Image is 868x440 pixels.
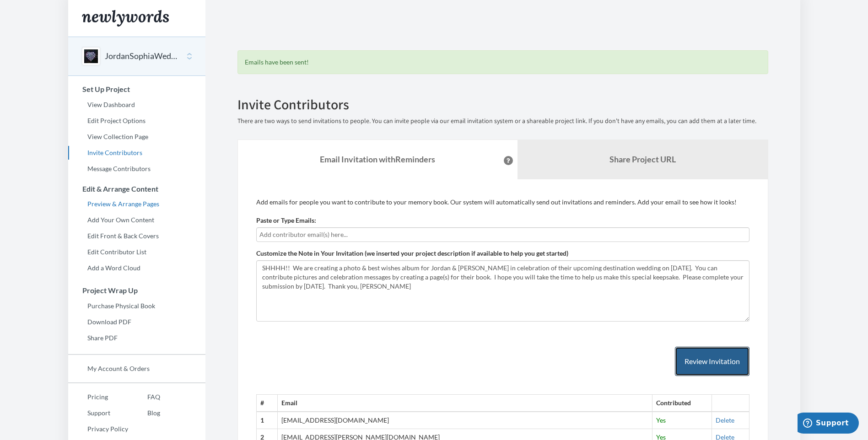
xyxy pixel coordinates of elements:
a: View Collection Page [68,130,205,144]
th: 1 [256,412,277,429]
div: Emails have been sent! [237,50,768,74]
p: Add emails for people you want to contribute to your memory book. Our system will automatically s... [256,198,749,207]
textarea: SHHHH!! We are creating a photo & best wishes album for Jordan & [PERSON_NAME] in celebration of ... [256,260,749,322]
img: Newlywords logo [82,10,169,27]
a: FAQ [128,390,160,404]
a: Edit Project Options [68,114,205,128]
button: JordanSophiaWedding2025 [105,50,179,62]
a: View Dashboard [68,98,205,112]
label: Customize the Note in Your Invitation (we inserted your project description if available to help ... [256,249,568,258]
a: Support [68,406,128,420]
button: Review Invitation [675,347,749,376]
th: # [256,395,277,412]
a: My Account & Orders [68,362,205,376]
h3: Edit & Arrange Content [69,185,205,193]
a: Add Your Own Content [68,213,205,227]
a: Edit Contributor List [68,245,205,259]
a: Share PDF [68,331,205,345]
label: Paste or Type Emails: [256,216,316,225]
iframe: Opens a widget where you can chat to one of our agents [798,413,859,435]
span: Yes [656,416,666,424]
a: Invite Contributors [68,146,205,160]
a: Download PDF [68,315,205,329]
a: Purchase Physical Book [68,299,205,313]
input: Add contributor email(s) here... [259,230,746,240]
a: Delete [716,416,734,424]
th: Contributed [652,395,712,412]
a: Blog [128,406,160,420]
a: Pricing [68,390,128,404]
h3: Set Up Project [69,85,205,93]
a: Preview & Arrange Pages [68,197,205,211]
td: [EMAIL_ADDRESS][DOMAIN_NAME] [277,412,652,429]
th: Email [277,395,652,412]
b: Share Project URL [609,154,676,164]
h2: Invite Contributors [237,97,768,112]
a: Message Contributors [68,162,205,176]
strong: Email Invitation with Reminders [320,154,435,164]
a: Edit Front & Back Covers [68,229,205,243]
p: There are two ways to send invitations to people. You can invite people via our email invitation ... [237,117,768,126]
a: Add a Word Cloud [68,261,205,275]
a: Privacy Policy [68,422,128,436]
h3: Project Wrap Up [69,286,205,295]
